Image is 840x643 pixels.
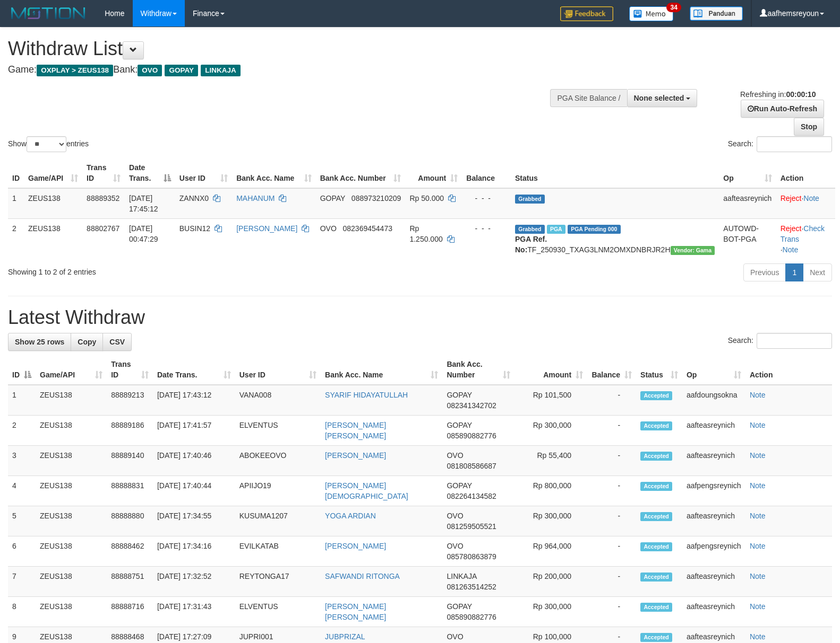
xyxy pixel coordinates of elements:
td: Rp 55,400 [515,446,587,476]
td: 88889213 [107,385,153,416]
th: Balance [462,158,511,188]
a: Note [783,245,799,254]
td: [DATE] 17:40:44 [153,476,235,506]
select: Showentries [27,136,66,152]
th: Op: activate to sort column ascending [682,355,745,385]
a: Stop [794,118,824,136]
td: 4 [8,476,36,506]
span: Accepted [640,542,672,551]
th: Game/API: activate to sort column ascending [24,158,82,188]
td: [DATE] 17:41:57 [153,416,235,446]
span: LINKAJA [447,572,476,580]
span: Accepted [640,391,672,400]
th: Trans ID: activate to sort column ascending [107,355,153,385]
span: Copy 081259505521 to clipboard [447,522,496,531]
td: 2 [8,218,24,259]
td: - [587,597,636,627]
th: Balance: activate to sort column ascending [587,355,636,385]
td: - [587,476,636,506]
a: SAFWANDI RITONGA [325,572,400,580]
a: Note [803,194,819,202]
span: OVO [447,542,463,550]
span: LINKAJA [201,65,241,76]
th: User ID: activate to sort column ascending [175,158,232,188]
th: Status [511,158,719,188]
a: Note [750,572,766,580]
a: Reject [781,194,802,202]
a: [PERSON_NAME] [236,224,297,233]
a: [PERSON_NAME] [PERSON_NAME] [325,421,386,440]
td: [DATE] 17:40:46 [153,446,235,476]
a: MAHANUM [236,194,275,202]
input: Search: [757,333,832,349]
span: Accepted [640,482,672,491]
th: Action [776,158,835,188]
h1: Latest Withdraw [8,307,832,328]
td: Rp 101,500 [515,385,587,416]
span: GOPAY [447,421,472,429]
img: Feedback.jpg [560,6,613,21]
span: Copy 082264134582 to clipboard [447,492,496,500]
td: · · [776,218,835,259]
span: Rp 1.250.000 [409,224,442,243]
b: PGA Ref. No: [515,235,547,254]
span: OXPLAY > ZEUS138 [37,65,113,76]
span: Copy 085890882776 to clipboard [447,431,496,440]
td: 8 [8,597,36,627]
td: aafpengsreynich [682,476,745,506]
strong: 00:00:10 [786,90,816,99]
label: Search: [728,333,832,349]
td: 7 [8,567,36,597]
a: Check Trans [781,224,825,243]
td: aafteasreynich [682,506,745,536]
span: Copy 085780863879 to clipboard [447,552,496,561]
td: - [587,536,636,567]
th: Bank Acc. Number: activate to sort column ascending [442,355,514,385]
a: 1 [785,263,803,281]
a: Note [750,512,766,520]
td: [DATE] 17:34:16 [153,536,235,567]
span: None selected [634,94,684,102]
a: Copy [71,333,103,351]
th: ID: activate to sort column descending [8,355,36,385]
td: · [776,188,835,219]
td: - [587,506,636,536]
a: Note [750,481,766,490]
span: GOPAY [447,391,472,399]
td: REYTONGA17 [235,567,321,597]
span: 34 [666,3,681,12]
a: [PERSON_NAME] [325,542,386,550]
td: Rp 800,000 [515,476,587,506]
span: GOPAY [320,194,345,202]
td: 3 [8,446,36,476]
span: Show 25 rows [15,338,64,346]
a: Note [750,421,766,429]
a: Show 25 rows [8,333,71,351]
td: ZEUS138 [24,218,82,259]
th: Bank Acc. Number: activate to sort column ascending [316,158,406,188]
td: - [587,385,636,416]
span: Copy 082369454473 to clipboard [343,224,392,233]
span: Accepted [640,572,672,582]
td: ELVENTUS [235,416,321,446]
label: Search: [728,136,832,152]
a: SYARIF HIDAYATULLAH [325,391,408,399]
span: ZANNX0 [179,194,209,202]
a: [PERSON_NAME][DEMOGRAPHIC_DATA] [325,481,408,500]
span: [DATE] 17:45:12 [129,194,158,213]
td: ZEUS138 [24,188,82,219]
span: Accepted [640,633,672,642]
td: ABOKEEOVO [235,446,321,476]
a: Previous [743,263,786,281]
label: Show entries [8,136,89,152]
td: 88888751 [107,567,153,597]
span: BUSIN12 [179,224,210,233]
a: Next [803,263,832,281]
td: ZEUS138 [36,416,107,446]
td: aafteasreynich [682,567,745,597]
div: Showing 1 to 2 of 2 entries [8,262,342,277]
td: - [587,567,636,597]
a: CSV [102,333,132,351]
button: None selected [627,89,698,107]
td: ZEUS138 [36,597,107,627]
